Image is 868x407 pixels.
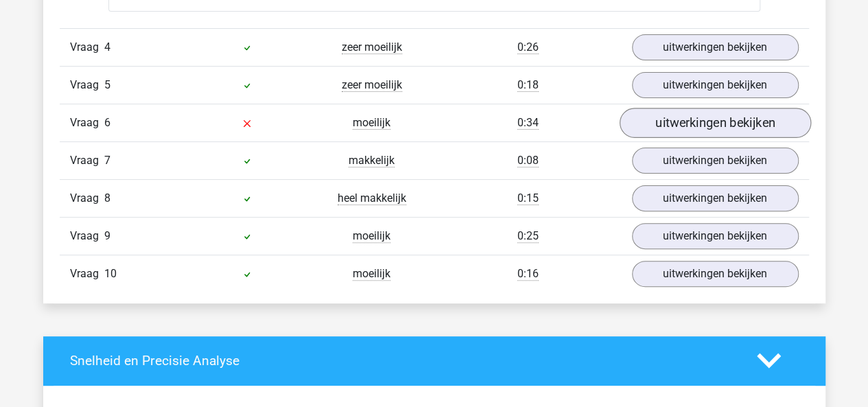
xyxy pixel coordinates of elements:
[342,78,402,92] span: zeer moeilijk
[70,39,104,56] span: Vraag
[632,148,799,174] a: uitwerkingen bekijken
[632,72,799,98] a: uitwerkingen bekijken
[104,191,110,205] span: 8
[632,261,799,287] a: uitwerkingen bekijken
[338,191,406,205] span: heel makkelijk
[353,116,390,130] span: moeilijk
[632,34,799,60] a: uitwerkingen bekijken
[104,40,110,54] span: 4
[70,353,736,369] h4: Snelheid en Precisie Analyse
[104,78,110,91] span: 5
[517,78,539,92] span: 0:18
[70,228,104,244] span: Vraag
[517,191,539,205] span: 0:15
[70,190,104,207] span: Vraag
[70,266,104,282] span: Vraag
[104,267,117,280] span: 10
[104,229,110,242] span: 9
[104,154,110,167] span: 7
[517,154,539,167] span: 0:08
[349,154,395,167] span: makkelijk
[517,116,539,130] span: 0:34
[342,40,402,54] span: zeer moeilijk
[619,108,810,138] a: uitwerkingen bekijken
[70,152,104,169] span: Vraag
[632,185,799,211] a: uitwerkingen bekijken
[104,116,110,129] span: 6
[70,115,104,131] span: Vraag
[517,267,539,281] span: 0:16
[517,229,539,243] span: 0:25
[353,267,390,281] span: moeilijk
[517,40,539,54] span: 0:26
[70,77,104,93] span: Vraag
[632,223,799,249] a: uitwerkingen bekijken
[353,229,390,243] span: moeilijk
